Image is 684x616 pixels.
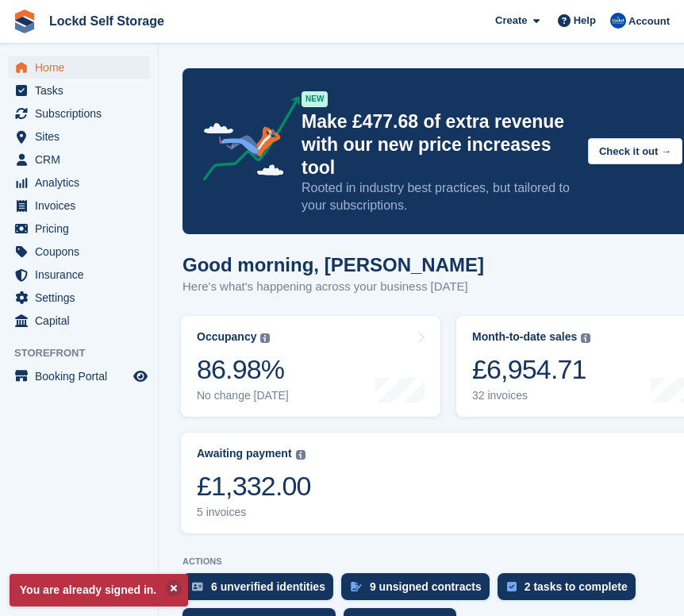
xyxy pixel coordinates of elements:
img: stora-icon-8386f47178a22dfd0bd8f6a31ec36ba5ce8667c1dd55bd0f319d3a0aa187defe.svg [13,10,37,33]
a: menu [8,148,150,171]
a: Preview store [131,367,150,386]
h1: Good morning, [PERSON_NAME] [183,254,484,275]
span: Create [495,13,527,29]
span: Account [628,13,670,29]
div: Occupancy [197,330,256,344]
div: No change [DATE] [197,389,289,402]
span: Home [35,56,130,79]
div: 5 invoices [197,506,311,519]
a: menu [8,56,150,79]
span: Sites [35,125,130,148]
a: menu [8,102,150,125]
div: 6 unverified identities [211,580,325,593]
a: menu [8,125,150,148]
img: contract_signature_icon-13c848040528278c33f63329250d36e43548de30e8caae1d1a13099fd9432cc5.svg [351,582,362,591]
div: 2 tasks to complete [525,580,628,593]
p: Rooted in industry best practices, but tailored to your subscriptions. [302,179,575,214]
a: 2 tasks to complete [498,573,644,608]
a: 6 unverified identities [183,573,341,608]
img: verify_identity-adf6edd0f0f0b5bbfe63781bf79b02c33cf7c696d77639b501bdc392416b5a36.svg [192,582,203,591]
span: CRM [35,148,130,171]
span: Pricing [35,218,130,240]
div: Month-to-date sales [472,330,577,344]
a: menu [8,365,150,387]
span: Settings [35,287,130,309]
span: Storefront [14,345,158,361]
a: menu [8,194,150,217]
a: menu [8,79,150,102]
span: Help [574,13,596,29]
div: 86.98% [197,353,289,386]
span: Tasks [35,79,130,102]
a: menu [8,310,150,332]
span: Subscriptions [35,102,130,125]
div: 9 unsigned contracts [370,580,482,593]
a: menu [8,264,150,286]
p: Here's what's happening across your business [DATE] [183,278,484,296]
img: Jonny Bleach [610,13,626,29]
a: menu [8,241,150,263]
a: Lockd Self Storage [43,8,171,34]
span: Capital [35,310,130,332]
a: Occupancy 86.98% No change [DATE] [181,316,440,417]
a: menu [8,218,150,240]
span: Insurance [35,264,130,286]
button: Check it out → [588,138,682,164]
a: 9 unsigned contracts [341,573,498,608]
a: menu [8,287,150,309]
div: £6,954.71 [472,353,590,386]
span: Coupons [35,241,130,263]
div: £1,332.00 [197,470,311,502]
span: Analytics [35,171,130,194]
div: 32 invoices [472,389,590,402]
div: Awaiting payment [197,447,292,460]
div: NEW [302,91,328,107]
img: task-75834270c22a3079a89374b754ae025e5fb1db73e45f91037f5363f120a921f8.svg [507,582,517,591]
a: menu [8,171,150,194]
img: icon-info-grey-7440780725fd019a000dd9b08b2336e03edf1995a4989e88bcd33f0948082b44.svg [296,450,305,460]
span: Invoices [35,194,130,217]
span: Booking Portal [35,365,130,387]
img: icon-info-grey-7440780725fd019a000dd9b08b2336e03edf1995a4989e88bcd33f0948082b44.svg [260,333,270,343]
p: Make £477.68 of extra revenue with our new price increases tool [302,110,575,179]
p: You are already signed in. [10,574,188,606]
img: icon-info-grey-7440780725fd019a000dd9b08b2336e03edf1995a4989e88bcd33f0948082b44.svg [581,333,590,343]
img: price-adjustments-announcement-icon-8257ccfd72463d97f412b2fc003d46551f7dbcb40ab6d574587a9cd5c0d94... [190,96,301,187]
